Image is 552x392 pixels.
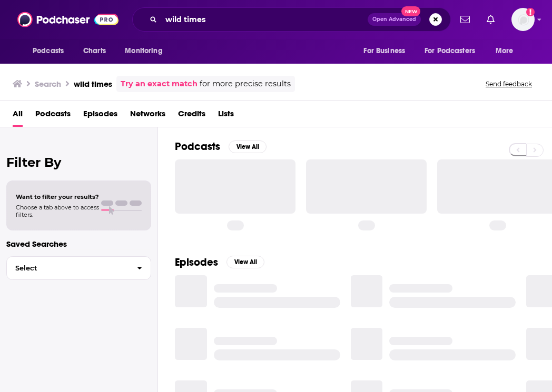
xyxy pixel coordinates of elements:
p: Saved Searches [6,239,151,249]
h2: Episodes [175,256,218,269]
span: Monitoring [125,44,162,58]
a: Credits [178,105,205,127]
button: View All [226,256,264,268]
a: All [13,105,23,127]
h2: Podcasts [175,140,220,153]
button: Open AdvancedNew [368,13,421,26]
img: Podchaser - Follow, Share and Rate Podcasts [17,9,119,29]
span: For Business [363,44,405,58]
button: open menu [418,41,490,61]
h2: Filter By [6,155,151,170]
a: Show notifications dropdown [482,11,499,28]
span: For Podcasters [425,44,475,58]
span: for more precise results [200,78,291,90]
img: User Profile [511,8,535,31]
span: Charts [83,44,106,58]
a: Episodes [83,105,117,127]
a: Podcasts [35,105,71,127]
button: View All [229,140,267,153]
span: Want to filter your results? [16,193,99,200]
button: Show profile menu [511,8,535,31]
span: New [401,6,420,16]
a: Charts [76,41,112,61]
button: Select [6,256,151,280]
span: Choose a tab above to access filters. [16,204,99,218]
h3: wild times [74,79,112,89]
button: open menu [25,41,77,61]
a: PodcastsView All [175,140,267,153]
a: Show notifications dropdown [456,11,474,28]
span: Select [7,265,129,272]
button: open menu [117,41,176,61]
button: open menu [488,41,527,61]
a: Networks [130,105,165,127]
span: Podcasts [33,44,64,58]
a: Lists [218,105,234,127]
span: Open Advanced [372,17,416,22]
button: Send feedback [482,79,535,88]
svg: Add a profile image [526,8,535,16]
div: Search podcasts, credits, & more... [132,7,451,32]
a: Try an exact match [121,78,198,90]
input: Search podcasts, credits, & more... [161,11,368,28]
button: open menu [356,41,418,61]
span: More [496,44,514,58]
a: EpisodesView All [175,256,264,269]
span: Logged in as AirwaveMedia [511,8,535,31]
h3: Search [35,79,61,89]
